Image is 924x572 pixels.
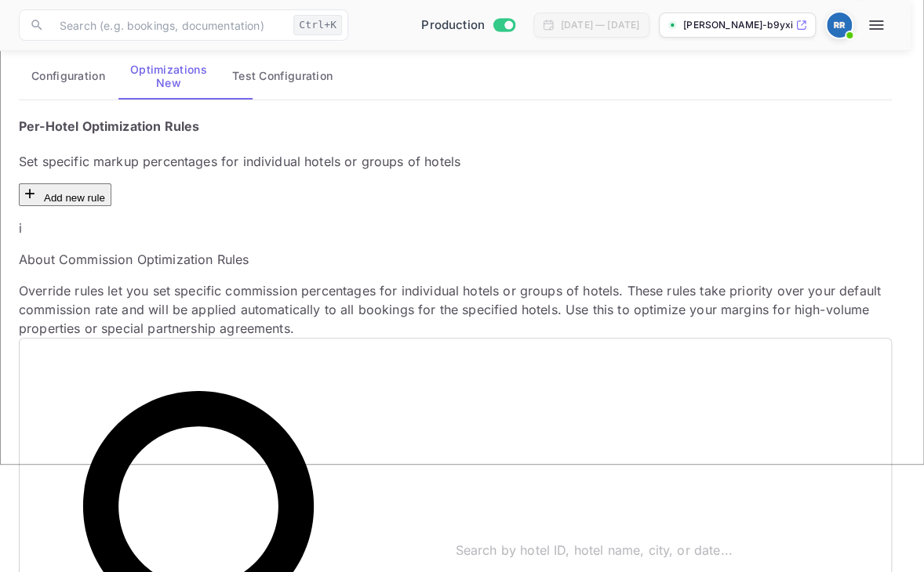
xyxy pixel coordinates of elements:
div: [DATE] — [DATE] [561,18,639,32]
input: Search (e.g. bookings, documentation) [50,9,287,41]
input: Search by hotel ID, hotel name, city, or date... [456,528,893,572]
img: Reubin Romines [827,13,852,38]
span: Production [421,16,485,34]
div: Switch to Sandbox mode [415,16,521,34]
p: [PERSON_NAME]-b9yxi.n... [683,18,792,32]
div: Ctrl+K [293,15,342,35]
